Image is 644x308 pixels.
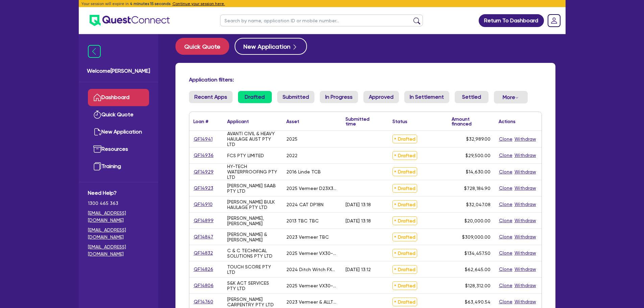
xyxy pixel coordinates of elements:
[465,267,491,272] span: $62,645.00
[286,153,297,158] div: 2022
[227,131,278,147] div: AVANTI CIVIL & HEAVY HAULAGE AUST PTY LTD
[193,200,213,208] a: QF14910
[193,217,214,224] a: QF14899
[88,200,149,207] span: 1300 465 363
[286,202,324,207] div: 2024 CAT DP18N
[499,200,513,208] button: Clone
[499,168,513,176] button: Clone
[93,145,101,153] img: resources
[286,299,337,305] div: 2023 Vermeer & ALLTRADES VSK25-100G
[404,91,449,103] a: In Settlement
[286,283,337,288] div: 2025 Vermeer VX30-250
[193,233,214,241] a: QF14847
[286,136,297,142] div: 2025
[464,251,491,256] span: $134,457.50
[392,200,417,209] span: Drafted
[499,282,513,289] button: Clone
[93,128,101,136] img: new-application
[514,265,536,273] button: Withdraw
[392,135,417,143] span: Drafted
[465,299,491,305] span: $63,490.54
[227,119,249,124] div: Applicant
[277,91,314,103] a: Submitted
[466,136,491,142] span: $32,989.00
[392,151,417,160] span: Drafted
[455,91,488,103] a: Settled
[286,119,299,124] div: Asset
[514,249,536,257] button: Withdraw
[193,151,214,159] a: QF14936
[466,153,491,158] span: $29,500.00
[227,153,264,158] div: FCS PTY LIMITED
[88,89,149,106] a: Dashboard
[514,135,536,143] button: Withdraw
[189,91,233,103] a: Recent Apps
[227,264,278,275] div: TOUCH SCORE PTY LTD
[479,14,544,27] a: Return To Dashboard
[392,281,417,290] span: Drafted
[88,141,149,158] a: Resources
[363,91,399,103] a: Approved
[320,91,358,103] a: In Progress
[514,298,536,306] button: Withdraw
[193,298,214,306] a: QF14760
[392,249,417,258] span: Drafted
[193,282,214,289] a: QF14806
[392,119,407,124] div: Status
[464,218,491,223] span: $20,000.00
[175,38,229,55] button: Quick Quote
[286,169,321,174] div: 2016 Linde TCB
[514,200,536,208] button: Withdraw
[286,234,329,240] div: 2023 Vermeer TBC
[193,135,213,143] a: QF14941
[392,233,417,241] span: Drafted
[345,218,371,223] div: [DATE] 13:18
[514,282,536,289] button: Withdraw
[227,297,278,307] div: [PERSON_NAME] CARPENTRY PTY LTD
[286,218,319,223] div: 2013 TBC TBC
[227,199,278,210] div: [PERSON_NAME] BULK HAULAGE PTY LTD
[286,267,337,272] div: 2024 Ditch Witch FX20
[235,38,307,55] button: New Application
[88,123,149,141] a: New Application
[545,12,563,29] a: Dropdown toggle
[88,45,101,58] img: icon-menu-close
[392,265,417,274] span: Drafted
[499,249,513,257] button: Clone
[227,280,278,291] div: S&K ACT SERVICES PTY LTD
[514,233,536,241] button: Withdraw
[88,106,149,123] a: Quick Quote
[499,119,516,124] div: Actions
[227,232,278,242] div: [PERSON_NAME] & [PERSON_NAME]
[499,184,513,192] button: Clone
[175,38,235,55] a: Quick Quote
[499,217,513,224] button: Clone
[93,162,101,170] img: training
[464,186,491,191] span: $728,184.90
[494,91,528,103] button: Dropdown toggle
[499,233,513,241] button: Clone
[93,111,101,119] img: quick-quote
[227,215,278,226] div: [PERSON_NAME], [PERSON_NAME]
[392,216,417,225] span: Drafted
[514,168,536,176] button: Withdraw
[193,119,208,124] div: Loan #
[345,202,371,207] div: [DATE] 13:18
[392,184,417,193] span: Drafted
[193,265,214,273] a: QF14826
[220,15,423,26] input: Search by name, application ID or mobile number...
[189,76,542,83] h4: Application filters:
[193,184,214,192] a: QF14923
[227,164,278,180] div: HY-TECH WATERPROOFING PTY LTD
[499,135,513,143] button: Clone
[466,202,491,207] span: $32,047.08
[87,67,150,75] span: Welcome [PERSON_NAME]
[172,1,225,7] button: Continue your session here.
[88,243,149,258] a: [EMAIL_ADDRESS][DOMAIN_NAME]
[90,15,170,26] img: quest-connect-logo-blue
[193,249,213,257] a: QF14832
[88,189,149,197] span: Need Help?
[499,265,513,273] button: Clone
[227,248,278,259] div: C & C TECHNICAL SOLUTIONS PTY LTD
